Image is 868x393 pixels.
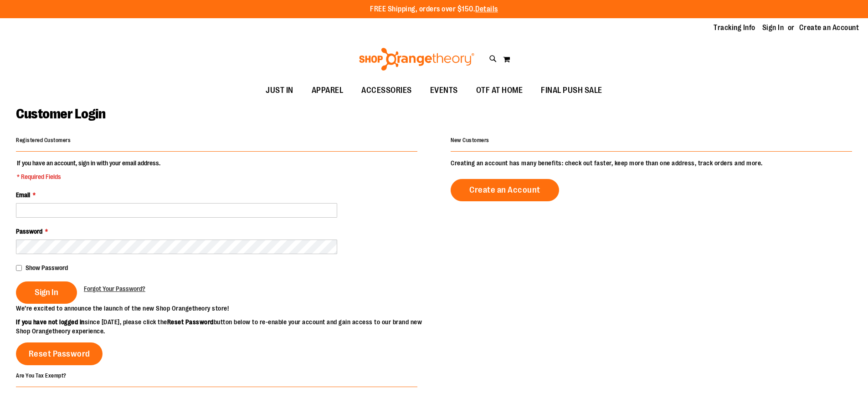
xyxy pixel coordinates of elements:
strong: Registered Customers [16,137,71,143]
a: Create an Account [799,23,859,33]
span: FINAL PUSH SALE [541,80,602,101]
p: since [DATE], please click the button below to re-enable your account and gain access to our bran... [16,317,434,336]
strong: If you have not logged in [16,318,85,326]
a: Reset Password [16,342,103,365]
span: ACCESSORIES [361,80,412,101]
span: Sign In [35,287,58,297]
a: Forgot Your Password? [84,284,145,293]
legend: If you have an account, sign in with your email address. [16,158,161,181]
strong: Reset Password [167,318,214,326]
span: Show Password [26,264,68,271]
a: Create an Account [451,179,559,201]
strong: Are You Tax Exempt? [16,372,67,378]
a: Sign In [762,23,784,33]
span: Reset Password [29,349,90,359]
span: Customer Login [16,106,105,122]
span: JUST IN [266,80,293,101]
p: Creating an account has many benefits: check out faster, keep more than one address, track orders... [451,158,852,168]
span: Email [16,191,30,199]
strong: New Customers [451,137,489,143]
span: Forgot Your Password? [84,285,145,292]
p: We’re excited to announce the launch of the new Shop Orangetheory store! [16,304,434,313]
img: Shop Orangetheory [358,48,476,71]
span: * Required Fields [17,172,160,181]
a: Details [475,5,498,13]
span: EVENTS [430,80,458,101]
a: Tracking Info [714,23,755,33]
span: Password [16,228,42,235]
p: FREE Shipping, orders over $150. [370,4,498,15]
button: Sign In [16,281,77,304]
span: OTF AT HOME [476,80,523,101]
span: APPAREL [312,80,344,101]
span: Create an Account [469,185,540,195]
